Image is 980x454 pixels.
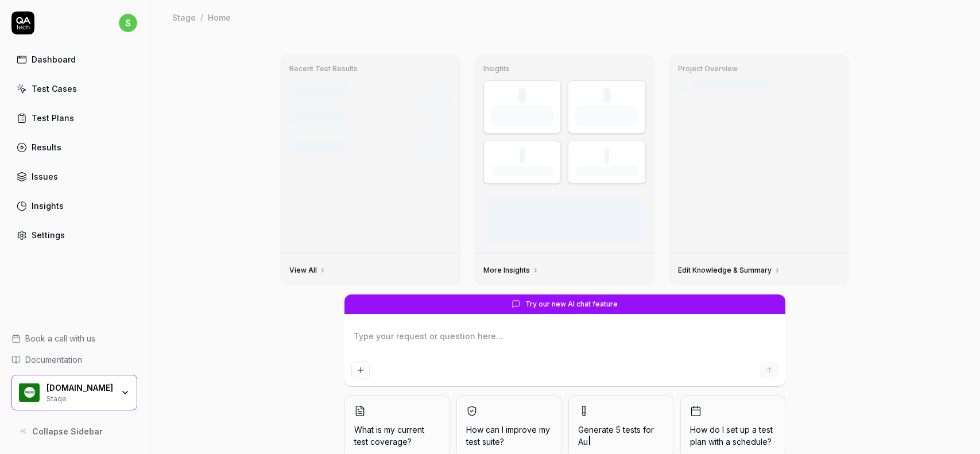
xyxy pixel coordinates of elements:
[520,148,525,164] div: -
[483,266,539,275] a: More Insights
[11,332,137,344] a: Book a call with us
[289,266,326,275] a: View All
[25,332,95,344] span: Book a call with us
[678,64,840,73] h3: Project Overview
[428,142,451,153] div: [DATE]
[354,424,440,448] span: What is my current test coverage?
[603,88,611,103] div: 0
[289,154,326,165] div: Scheduled
[415,96,441,106] div: 12 tests
[289,83,350,95] div: Test run #1234
[11,77,137,100] a: Test Cases
[289,125,354,135] div: GitHub Push • main
[605,148,609,164] div: -
[25,354,82,366] span: Documentation
[525,299,618,309] span: Try our new AI chat feature
[575,166,638,176] div: Avg Duration
[208,11,231,23] div: Home
[518,88,526,103] div: 0
[289,64,452,73] h3: Recent Test Results
[406,154,441,165] div: 12/12 tests
[11,165,137,188] a: Issues
[11,195,137,217] a: Insights
[119,14,137,32] span: s
[578,424,664,448] span: Generate 5 tests for
[289,141,349,153] div: Test run #1232
[19,382,40,403] img: Pricer.com Logo
[575,106,638,126] div: Test Cases (enabled)
[32,53,76,65] div: Dashboard
[428,84,451,94] div: 2h ago
[351,361,370,379] button: Add attachment
[491,166,553,176] div: Success Rate
[47,383,113,393] div: Pricer.com
[32,425,103,437] span: Collapse Sidebar
[11,224,137,246] a: Settings
[32,83,77,95] div: Test Cases
[11,375,137,410] button: Pricer.com Logo[DOMAIN_NAME]Stage
[678,266,781,275] a: Edit Knowledge & Summary
[408,125,441,135] div: 8/12 tests
[32,200,64,212] div: Insights
[11,48,137,71] a: Dashboard
[289,112,349,124] div: Test run #1233
[289,96,340,106] div: Manual Trigger
[11,420,137,443] button: Collapse Sidebar
[200,11,203,23] div: /
[491,106,553,126] div: Test Executions (last 30 days)
[466,424,552,448] span: How can I improve my test suite?
[119,11,137,34] button: s
[11,136,137,158] a: Results
[32,170,58,183] div: Issues
[692,80,769,92] div: Last crawled [DATE]
[11,107,137,129] a: Test Plans
[32,112,74,124] div: Test Plans
[428,113,451,123] div: 4h ago
[32,229,65,241] div: Settings
[690,424,776,448] span: How do I set up a test plan with a schedule?
[47,393,113,402] div: Stage
[483,64,646,73] h3: Insights
[11,354,137,366] a: Documentation
[32,141,61,153] div: Results
[172,11,196,23] div: Stage
[578,437,588,447] span: Au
